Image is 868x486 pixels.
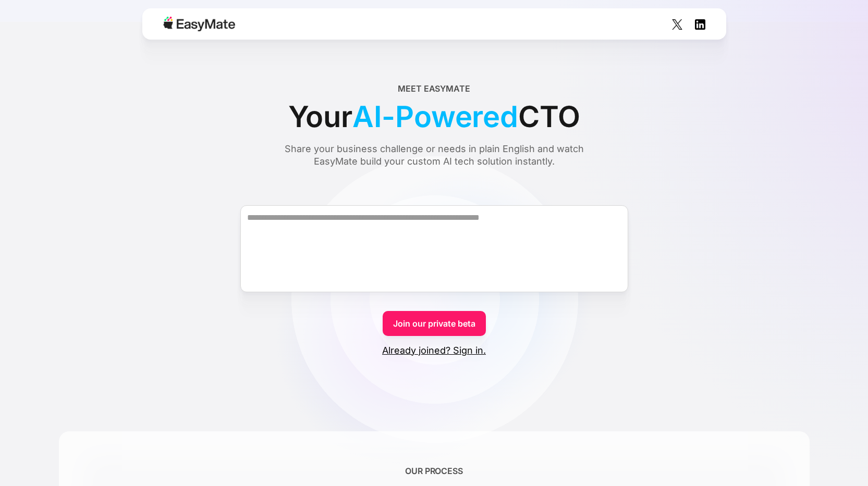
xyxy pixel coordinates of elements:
[288,95,580,139] div: Your
[265,143,604,168] div: Share your business challenge or needs in plain English and watch EasyMate build your custom AI t...
[163,17,235,31] img: Easymate logo
[382,344,486,357] a: Already joined? Sign in.
[352,95,518,139] span: AI-Powered
[398,82,470,95] div: Meet EasyMate
[672,19,682,30] img: Social Icon
[695,19,705,30] img: Social Icon
[405,465,463,477] div: OUR PROCESS
[383,311,486,336] a: Join our private beta
[59,186,810,357] form: Form
[518,95,580,139] span: CTO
